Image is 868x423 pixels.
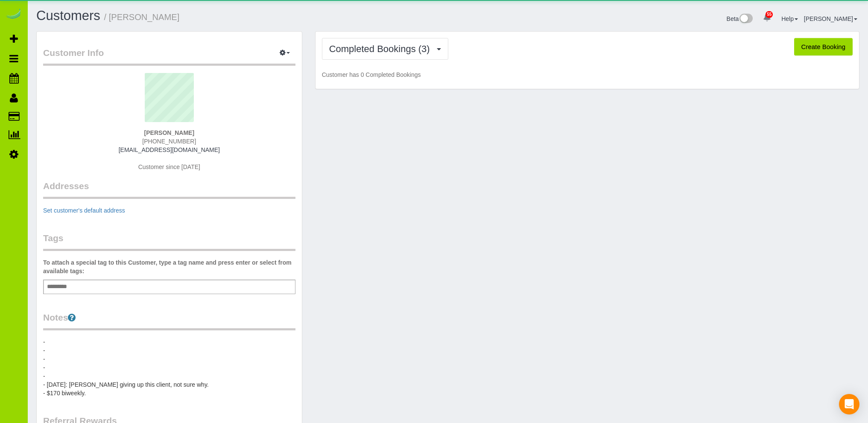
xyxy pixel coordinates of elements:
[794,38,853,56] button: Create Booking
[43,311,295,330] legend: Notes
[43,232,295,251] legend: Tags
[322,70,853,79] p: Customer has 0 Completed Bookings
[43,258,295,275] label: To attach a special tag to this Customer, type a tag name and press enter or select from availabl...
[104,12,180,22] small: / [PERSON_NAME]
[142,138,196,145] span: [PHONE_NUMBER]
[138,163,200,170] span: Customer since [DATE]
[119,146,220,153] a: [EMAIL_ADDRESS][DOMAIN_NAME]
[322,38,448,60] button: Completed Bookings (3)
[43,207,125,214] a: Set customer's default address
[36,8,100,23] a: Customers
[839,394,859,414] div: Open Intercom Messenger
[804,15,857,22] a: [PERSON_NAME]
[43,338,295,397] pre: - - - - - - [DATE]: [PERSON_NAME] giving up this client, not sure why. - $170 biweekly.
[329,44,434,54] span: Completed Bookings (3)
[766,11,773,18] span: 55
[739,14,753,25] img: New interface
[43,47,295,66] legend: Customer Info
[144,129,194,136] strong: [PERSON_NAME]
[5,9,22,20] img: Automaid Logo
[781,15,798,22] a: Help
[727,15,753,22] a: Beta
[759,9,775,27] a: 55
